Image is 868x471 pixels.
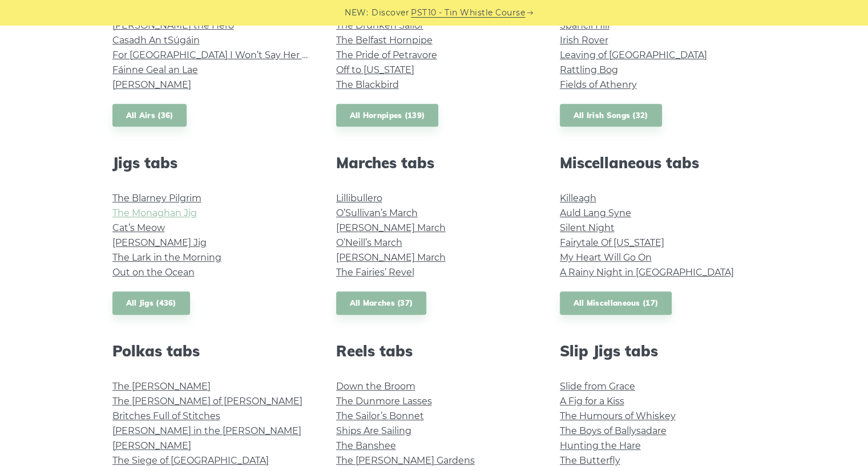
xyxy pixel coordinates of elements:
[560,440,641,451] a: Hunting the Hare
[560,455,620,466] a: The Butterfly
[560,222,615,233] a: Silent Night
[560,64,618,75] a: Rattling Bog
[112,154,309,172] h2: Jigs tabs
[336,342,532,360] h2: Reels tabs
[112,381,211,392] a: The [PERSON_NAME]
[336,396,432,407] a: The Dunmore Lasses
[411,6,525,19] a: PST10 - Tin Whistle Course
[560,154,756,172] h2: Miscellaneous tabs
[336,104,439,127] a: All Hornpipes (139)
[560,381,635,392] a: Slide from Grace
[372,6,409,19] span: Discover
[336,440,396,451] a: The Banshee
[560,342,756,360] h2: Slip Jigs tabs
[560,425,667,436] a: The Boys of Ballysadare
[112,222,165,233] a: Cat’s Meow
[336,208,418,218] a: O’Sullivan’s March
[336,455,475,466] a: The [PERSON_NAME] Gardens
[336,222,446,233] a: [PERSON_NAME] March
[560,411,676,421] a: The Humours of Whiskey
[336,291,427,315] a: All Marches (37)
[560,396,624,407] a: A Fig for a Kiss
[560,35,608,46] a: Irish Rover
[345,6,368,19] span: NEW:
[560,237,664,248] a: Fairytale Of [US_STATE]
[112,425,301,436] a: [PERSON_NAME] in the [PERSON_NAME]
[112,20,234,31] a: [PERSON_NAME] the Hero
[112,208,197,218] a: The Monaghan Jig
[560,20,609,31] a: Spancil Hill
[336,237,402,248] a: O’Neill’s March
[112,64,198,75] a: Fáinne Geal an Lae
[336,20,423,31] a: The Drunken Sailor
[112,291,190,315] a: All Jigs (436)
[336,154,532,172] h2: Marches tabs
[560,50,707,60] a: Leaving of [GEOGRAPHIC_DATA]
[112,50,330,60] a: For [GEOGRAPHIC_DATA] I Won’t Say Her Name
[112,342,309,360] h2: Polkas tabs
[336,411,424,421] a: The Sailor’s Bonnet
[336,252,446,263] a: [PERSON_NAME] March
[336,193,382,204] a: Lillibullero
[336,267,414,278] a: The Fairies’ Revel
[560,208,631,218] a: Auld Lang Syne
[112,252,221,263] a: The Lark in the Morning
[112,411,220,421] a: Britches Full of Stitches
[112,396,302,407] a: The [PERSON_NAME] of [PERSON_NAME]
[112,237,207,248] a: [PERSON_NAME] Jig
[112,104,187,127] a: All Airs (36)
[112,193,201,204] a: The Blarney Pilgrim
[336,381,415,392] a: Down the Broom
[560,267,734,278] a: A Rainy Night in [GEOGRAPHIC_DATA]
[560,291,672,315] a: All Miscellaneous (17)
[112,267,195,278] a: Out on the Ocean
[112,455,269,466] a: The Siege of [GEOGRAPHIC_DATA]
[112,79,191,90] a: [PERSON_NAME]
[560,104,662,127] a: All Irish Songs (32)
[336,50,437,60] a: The Pride of Petravore
[560,79,637,90] a: Fields of Athenry
[336,425,411,436] a: Ships Are Sailing
[560,252,652,263] a: My Heart Will Go On
[336,64,414,75] a: Off to [US_STATE]
[112,35,200,46] a: Casadh An tSúgáin
[336,35,433,46] a: The Belfast Hornpipe
[560,193,596,204] a: Killeagh
[112,440,191,451] a: [PERSON_NAME]
[336,79,399,90] a: The Blackbird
